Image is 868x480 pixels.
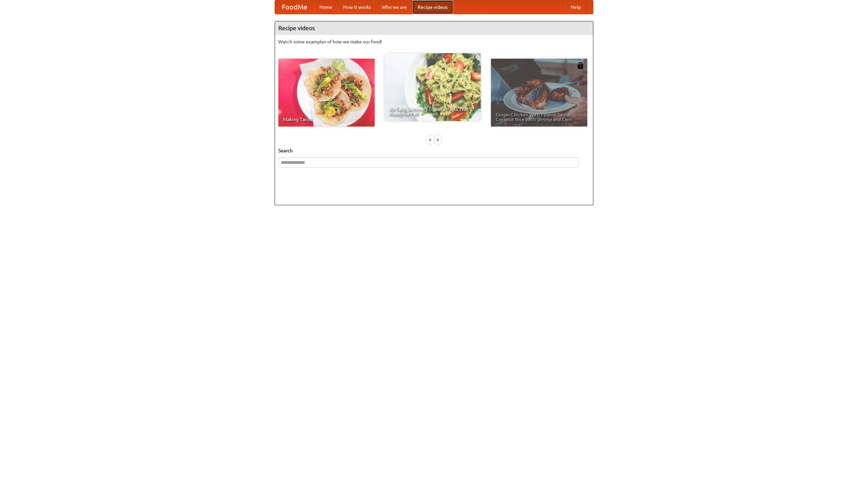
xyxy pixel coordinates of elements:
a: How it works [338,0,376,14]
div: » [435,135,441,144]
div: « [427,135,433,144]
p: Watch some examples of how we make our food! [278,38,590,45]
a: Home [314,0,338,14]
a: An Easy, Summery Tomato Pasta That's Ready for Fall [384,53,481,121]
img: 483408.png [577,62,584,69]
span: Making Tacos [283,117,370,122]
a: FoodMe [275,0,314,14]
a: Making Tacos [278,59,375,127]
h4: Recipe videos [275,21,593,35]
a: Recipe videos [412,0,453,14]
span: An Easy, Summery Tomato Pasta That's Ready for Fall [389,107,476,116]
a: Help [565,0,586,14]
h5: Search [278,147,590,154]
a: Who we are [376,0,412,14]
